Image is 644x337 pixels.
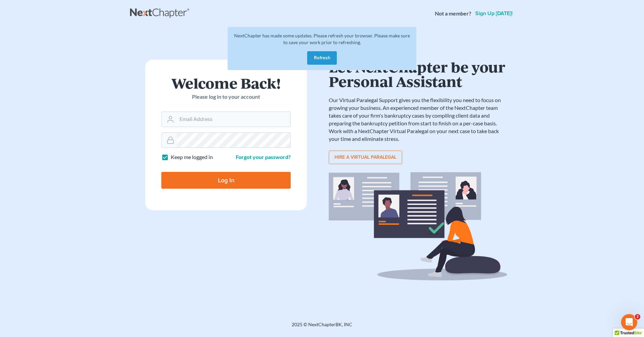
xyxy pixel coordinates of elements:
strong: Not a member? [435,10,471,18]
input: Email Address [177,112,290,127]
h1: Welcome Back! [161,76,291,90]
p: Please log in to your account [161,93,291,101]
input: Log In [161,172,291,189]
img: virtual_paralegal_bg-b12c8cf30858a2b2c02ea913d52db5c468ecc422855d04272ea22d19010d70dc.svg [329,172,507,280]
button: Refresh [307,51,337,65]
h1: Let NextChapter be your Personal Assistant [329,60,507,88]
a: Sign up [DATE]! [474,11,514,16]
span: 2 [635,314,640,319]
a: Hire a virtual paralegal [329,151,402,164]
a: Forgot your password? [236,154,291,160]
div: 2025 © NextChapterBK, INC [130,321,514,333]
label: Keep me logged in [171,153,213,161]
p: Our Virtual Paralegal Support gives you the flexibility you need to focus on growing your busines... [329,96,507,143]
iframe: Intercom live chat [621,314,637,330]
span: NextChapter has made some updates. Please refresh your browser. Please make sure to save your wor... [234,33,410,45]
